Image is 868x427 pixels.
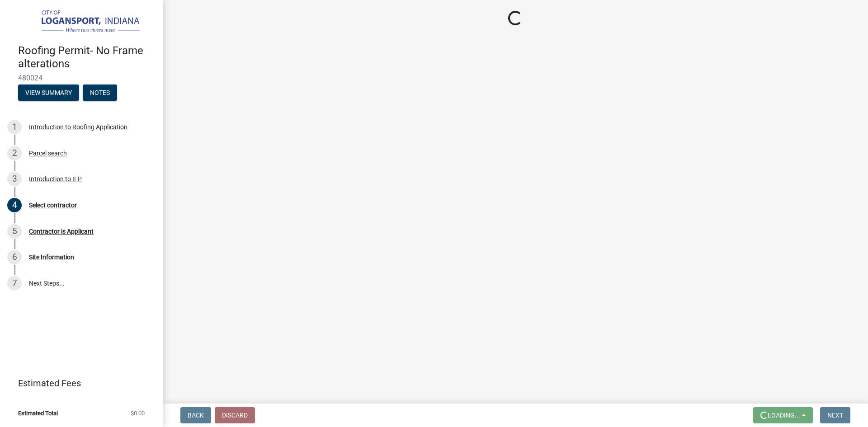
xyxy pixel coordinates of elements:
span: Loading... [768,412,800,419]
button: Discard [215,407,255,423]
div: 4 [7,198,22,212]
button: Loading... [753,407,813,423]
span: Back [188,412,204,419]
div: 2 [7,146,22,160]
wm-modal-confirm: Notes [83,90,117,97]
div: Introduction to ILP [29,176,82,182]
div: 3 [7,172,22,186]
button: Next [820,407,850,423]
button: Back [180,407,211,423]
a: Estimated Fees [7,374,148,392]
img: City of Logansport, Indiana [18,9,148,35]
div: Introduction to Roofing Application [29,124,127,130]
button: Notes [83,84,117,101]
span: 480024 [18,74,145,82]
div: Parcel search [29,150,67,156]
div: Contractor is Applicant [29,228,94,235]
div: 5 [7,224,22,239]
span: Estimated Total [18,410,58,416]
div: 7 [7,276,22,291]
span: Next [827,412,843,419]
div: Site Information [29,254,74,260]
span: $0.00 [131,410,145,416]
wm-modal-confirm: Summary [18,90,79,97]
button: View Summary [18,84,79,101]
div: 6 [7,250,22,264]
div: 1 [7,120,22,134]
div: Select contractor [29,202,77,208]
h4: Roofing Permit- No Frame alterations [18,44,156,70]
